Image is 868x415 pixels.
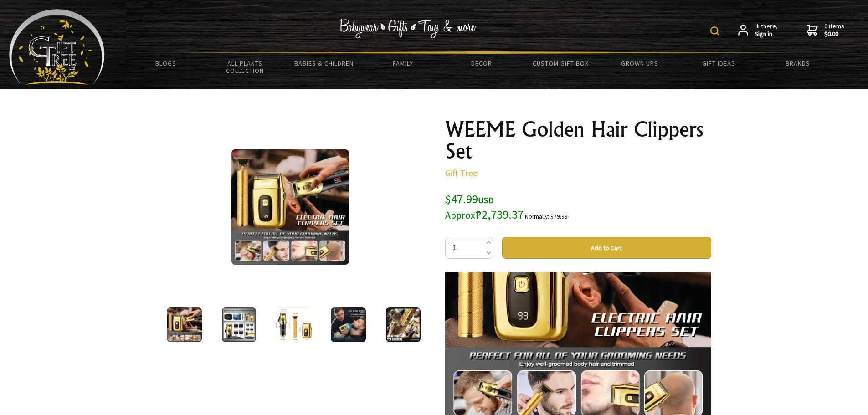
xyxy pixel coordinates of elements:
[445,167,478,179] a: Gift Tree
[442,54,521,73] a: Decor
[339,19,476,38] img: Babywear - Gifts - Toys & more
[758,54,837,73] a: Brands
[331,307,366,342] img: WEEME Golden Hair Clippers Set
[710,26,719,36] img: product search
[600,54,679,73] a: Grown Ups
[502,237,711,259] button: Add to Cart
[478,195,494,205] span: USD
[127,54,205,73] a: BLOGS
[445,191,524,222] span: $47.99 ₱2,739.37
[824,30,844,38] strong: $0.00
[386,307,421,342] img: WEEME Golden Hair Clippers Set
[679,54,758,73] a: Gift Ideas
[738,22,778,38] a: Hi there,Sign in
[363,54,442,73] a: Family
[205,54,284,80] a: All Plants Collection
[807,22,844,38] a: 0 items$0.00
[521,54,600,73] a: Custom Gift Box
[445,209,475,221] small: Approx
[167,307,202,342] img: WEEME Golden Hair Clippers Set
[222,307,256,342] img: WEEME Golden Hair Clippers Set
[284,54,363,73] a: Babies & Children
[9,9,105,85] img: Babyware - Gifts - Toys and more...
[525,213,568,220] small: Normally: $79.99
[824,22,844,38] span: 0 items
[274,307,313,342] img: WEEME Golden Hair Clippers Set
[755,30,778,38] strong: Sign in
[755,22,778,38] span: Hi there,
[445,118,711,162] h1: WEEME Golden Hair Clippers Set
[231,149,349,265] img: WEEME Golden Hair Clippers Set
